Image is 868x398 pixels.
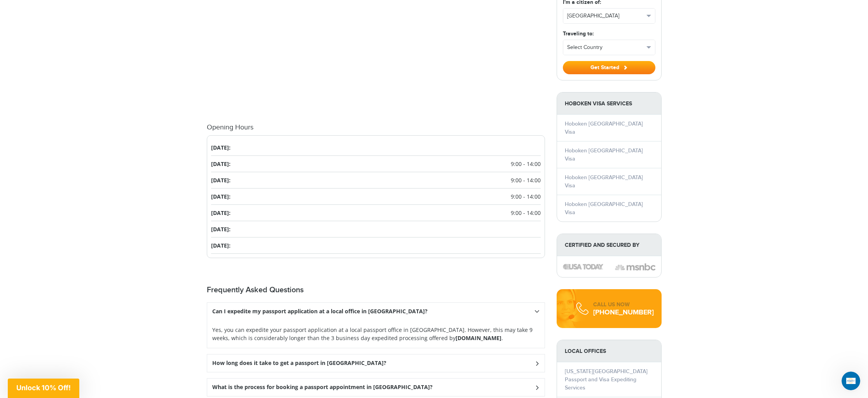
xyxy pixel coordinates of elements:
span: 9:00 - 14:00 [511,209,541,217]
img: image description [563,264,603,269]
a: [US_STATE][GEOGRAPHIC_DATA] Passport and Visa Expediting Services [565,368,648,391]
h2: Frequently Asked Questions [207,285,545,295]
h4: Opening Hours [207,124,545,131]
span: [GEOGRAPHIC_DATA] [567,12,644,20]
button: Select Country [563,40,655,55]
button: Get Started [563,61,655,74]
iframe: Intercom live chat [842,372,860,390]
strong: Hoboken Visa Services [557,93,661,115]
a: Hoboken [GEOGRAPHIC_DATA] Visa [565,120,643,135]
h3: How long does it take to get a passport in [GEOGRAPHIC_DATA]? [212,360,386,367]
li: [DATE]: [211,205,541,221]
div: Unlock 10% Off! [8,379,79,398]
span: Unlock 10% Off! [16,384,71,392]
div: CALL US NOW [593,301,654,309]
button: [GEOGRAPHIC_DATA] [563,9,655,23]
li: [DATE]: [211,172,541,189]
h3: Can I expedite my passport application at a local office in [GEOGRAPHIC_DATA]? [212,308,428,315]
h3: What is the process for booking a passport appointment in [GEOGRAPHIC_DATA]? [212,384,433,391]
span: 9:00 - 14:00 [511,192,541,201]
strong: Certified and Secured by [557,234,661,256]
span: Select Country [567,44,644,51]
li: [DATE]: [211,221,541,237]
a: Hoboken [GEOGRAPHIC_DATA] Visa [565,147,643,162]
p: Yes, you can expedite your passport application at a local passport office in [GEOGRAPHIC_DATA]. ... [212,326,540,342]
a: Hoboken [GEOGRAPHIC_DATA] Visa [565,201,643,216]
a: Hoboken [GEOGRAPHIC_DATA] Visa [565,174,643,189]
strong: [DOMAIN_NAME] [456,334,501,342]
div: [PHONE_NUMBER] [593,309,654,316]
span: 9:00 - 14:00 [511,160,541,168]
li: [DATE]: [211,156,541,172]
label: Traveling to: [563,30,594,38]
strong: LOCAL OFFICES [557,340,661,362]
li: [DATE]: [211,140,541,156]
span: 9:00 - 14:00 [511,176,541,184]
li: [DATE]: [211,189,541,205]
li: [DATE]: [211,237,541,254]
img: image description [615,262,655,272]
